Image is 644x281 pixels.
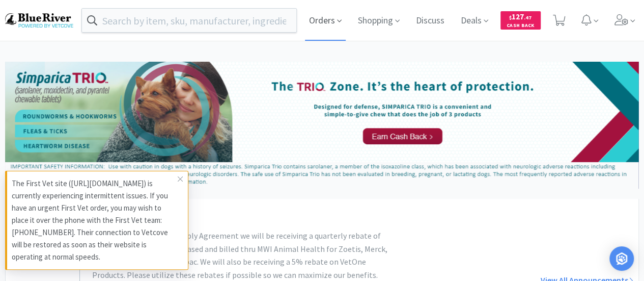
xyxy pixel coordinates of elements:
span: Cash Back [507,23,535,30]
p: The First Vet site ([URL][DOMAIN_NAME]) is currently experiencing intermittent issues. If you hav... [12,177,178,263]
span: . 47 [524,14,531,21]
input: Search by item, sku, manufacturer, ingredient, size... [82,9,296,32]
img: b17b0d86f29542b49a2f66beb9ff811a.png [5,13,73,27]
a: Discuss [412,16,449,25]
h3: NEW MWI Agreement [92,209,428,225]
div: Open Intercom Messenger [609,246,634,271]
img: d2d77c193a314c21b65cb967bbf24cd3_44.png [5,62,639,189]
a: $127.47Cash Back [500,7,541,34]
span: 127 [509,12,531,21]
span: $ [509,14,512,21]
